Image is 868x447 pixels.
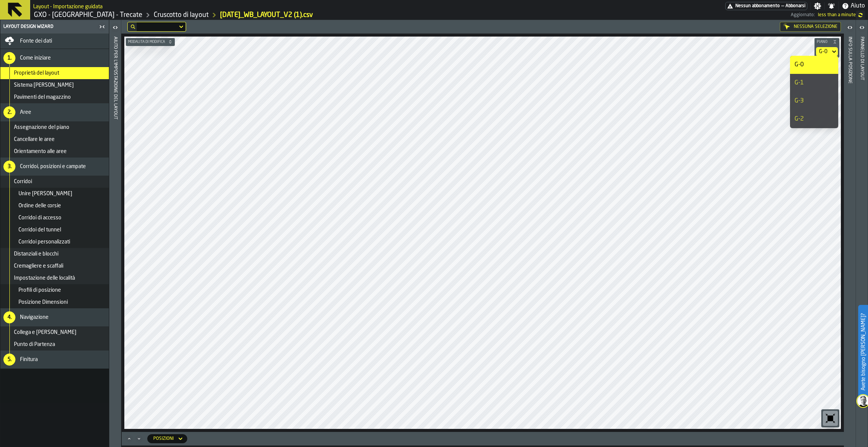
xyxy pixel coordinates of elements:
[795,96,834,106] div: G-3
[14,179,32,185] span: Corridoi
[0,34,109,49] li: menu Fonte dei dati
[0,236,109,248] li: menu Corridoi personalizzati
[147,434,187,443] div: DropdownMenuValue-locations
[795,78,834,87] div: G-1
[856,11,865,20] label: button-toggle-undefined
[154,11,209,19] a: link-to-/wh/i/7274009e-5361-4e21-8e36-7045ee840609/designer
[811,2,824,10] label: button-toggle-Impostazioni
[18,203,61,209] span: Ordine delle corsie
[0,200,109,212] li: menu Ordine delle corsie
[790,56,838,74] li: dropdown-item
[859,306,867,398] label: Avete bisogno [PERSON_NAME]?
[0,296,109,308] li: menu Posizione Dimensioni
[791,12,815,18] span: Aggiornato:
[14,251,58,257] span: Distanziali e blocchi
[14,263,63,269] span: Cremagliere e scaffali
[781,3,784,9] span: —
[821,409,839,427] div: button-toolbar-undefined
[127,40,167,44] span: Modalità di modifica
[790,110,838,128] li: dropdown-item
[845,21,855,35] label: button-toggle-Aperto
[220,11,313,19] a: link-to-/wh/i/7274009e-5361-4e21-8e36-7045ee840609/import/layout/42c556a4-cb10-4ef8-ab1a-ab8ac710...
[795,60,834,69] div: G-0
[790,56,838,128] ul: dropdown-menu
[3,52,15,64] div: 1.
[0,79,109,91] li: menu Sistema di misura
[824,412,836,424] svg: Azzeramento dello zoom e della posizione
[14,82,74,88] span: Sistema [PERSON_NAME]
[97,22,107,31] label: button-toggle-Chiudimi
[0,326,109,338] li: menu Collega e Collega Aree
[0,67,109,79] li: menu Proprietà del layout
[3,161,15,173] div: 3.
[815,38,839,46] button: button-
[735,3,780,9] span: Nessun abbonamento
[839,2,868,11] label: button-toggle-Aiuto
[0,351,109,369] li: menu Finitura
[109,20,121,447] header: Aiuto per l'impostazione del layout
[819,49,827,55] div: DropdownMenuValue-default-floor
[0,103,109,121] li: menu Aree
[0,248,109,260] li: menu Distanziali e blocchi
[14,94,71,100] span: Pavimenti del magazzino
[113,35,118,445] div: Aiuto per l'impostazione del layout
[18,239,70,245] span: Corridoi personalizzati
[33,2,102,10] h2: Sub Title
[780,22,841,32] div: Nessuna selezione
[725,2,807,10] a: link-to-/wh/i/7274009e-5361-4e21-8e36-7045ee840609/pricing/
[795,115,834,124] div: G-2
[3,354,15,366] div: 5.
[815,40,831,44] span: Piano
[790,74,838,92] li: dropdown-item
[14,341,55,347] span: Punto di Partenza
[18,191,72,197] span: Unire [PERSON_NAME]
[134,435,144,442] button: Minimize
[0,20,109,34] header: Layout Design Wizard
[0,272,109,284] li: menu Impostazione delle località
[0,91,109,103] li: menu Pavimenti del magazzino
[131,24,135,29] div: hide filter
[0,49,109,67] li: menu Come iniziare
[856,20,868,447] header: Pannello di layout
[790,92,838,110] li: dropdown-item
[14,275,75,281] span: Impostazione delle località
[20,314,49,320] span: Navigazione
[0,224,109,236] li: menu Corridoi del tunnel
[20,55,51,61] span: Come iniziare
[20,164,86,170] span: Corridoi, posizioni e campate
[847,35,853,445] div: Info sulla posizione
[0,145,109,158] li: menu Orientamento alle aree
[0,176,109,188] li: menu Corridoi
[818,12,856,18] span: 03/09/2025, 09:10:16
[14,124,69,130] span: Assegnazione del piano
[857,21,867,35] label: button-toggle-Aperto
[34,11,142,19] a: link-to-/wh/i/7274009e-5361-4e21-8e36-7045ee840609
[725,2,807,10] div: Abbonamento al menu
[816,47,838,56] div: DropdownMenuValue-default-floor
[785,3,805,9] span: Abbonarsi
[126,38,175,46] button: button-
[3,106,15,118] div: 2.
[851,2,865,11] span: Aiuto
[14,136,55,142] span: Cancellare le aree
[0,212,109,224] li: menu Corridoi di accesso
[14,148,67,155] span: Orientamento alle aree
[33,11,412,20] nav: Breadcrumb
[110,21,121,35] label: button-toggle-Aperto
[125,435,134,442] button: Maximize
[14,329,76,335] span: Collega e [PERSON_NAME]
[3,311,15,323] div: 4.
[0,284,109,296] li: menu Profili di posizione
[14,70,59,76] span: Proprietà del layout
[18,287,61,293] span: Profili di posizione
[153,436,174,441] div: DropdownMenuValue-locations
[0,308,109,326] li: menu Navigazione
[20,109,31,115] span: Aree
[18,299,68,305] span: Posizione Dimensioni
[20,38,52,44] span: Fonte dei dati
[0,133,109,145] li: menu Cancellare le aree
[859,35,865,445] div: Pannello di layout
[18,227,61,233] span: Corridoi del tunnel
[20,357,38,363] span: Finitura
[0,260,109,272] li: menu Cremagliere e scaffali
